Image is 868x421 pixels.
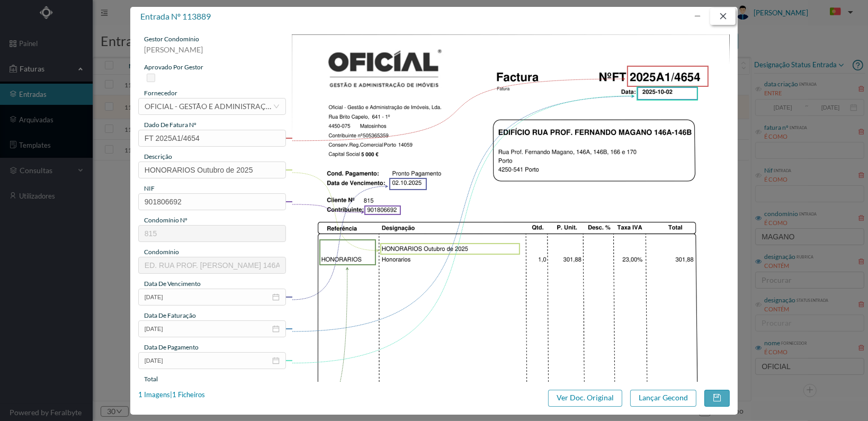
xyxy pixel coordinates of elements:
[548,390,622,407] button: Ver Doc. Original
[144,63,203,71] span: aprovado por gestor
[630,390,696,407] button: Lançar Gecond
[272,293,280,301] i: icon: calendar
[144,248,179,256] span: condomínio
[272,357,280,364] i: icon: calendar
[144,35,199,43] span: gestor condomínio
[140,11,211,21] span: entrada nº 113889
[144,184,155,192] span: NIF
[144,343,199,351] span: data de pagamento
[821,4,857,21] button: PT
[138,44,286,62] div: [PERSON_NAME]
[273,103,280,110] i: icon: down
[138,390,205,400] div: 1 Imagens | 1 Ficheiros
[145,98,273,114] div: OFICIAL - GESTÃO E ADMINISTRAÇÃO DE IMÓVEIS LDA
[144,121,196,129] span: dado de fatura nº
[144,311,196,319] span: data de faturação
[144,375,158,383] span: total
[144,89,177,97] span: fornecedor
[144,153,172,160] span: descrição
[144,280,201,288] span: data de vencimento
[144,216,187,224] span: condomínio nº
[272,325,280,333] i: icon: calendar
